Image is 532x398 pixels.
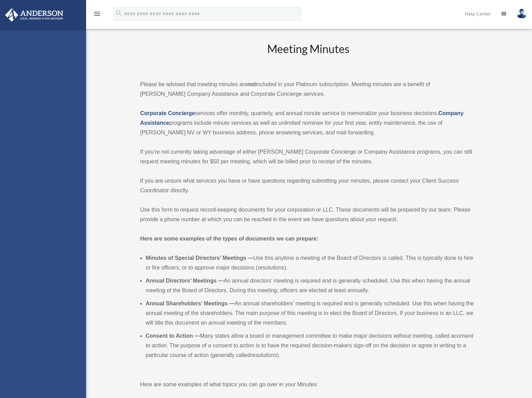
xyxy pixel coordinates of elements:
[146,253,476,273] li: Use this anytime a meeting of the Board of Directors is called. This is typically done to hire or...
[115,9,123,17] i: search
[93,10,101,18] i: menu
[140,380,476,389] p: Here are some examples of what topics you can go over in your Minutes:
[517,9,527,19] img: User Pic
[152,343,167,348] em: action
[140,236,319,242] strong: Here are some examples of the types of documents we can prepare:
[146,333,200,339] b: Consent to Action —
[140,205,476,224] p: Use this form to request record-keeping documents for your corporation or LLC. These documents wi...
[146,278,224,284] b: Annual Directors’ Meetings —
[140,147,476,166] p: If you’re not currently taking advantage of either [PERSON_NAME] Corporate Concierge or Company A...
[140,110,195,116] a: Corporate Concierge
[250,352,277,358] em: resolutions
[146,299,476,328] li: An annual shareholders’ meeting is required and is generally scheduled. Use this when having the ...
[146,300,235,306] b: Annual Shareholders’ Meetings —
[146,333,473,348] em: consent to
[3,8,65,22] img: Anderson Advisors Platinum Portal
[146,331,476,360] li: Many states allow a board or management committee to make major decisions without meeting, called...
[140,80,476,99] p: Please be advised that meeting minutes are included in your Platinum subscription. Meeting minute...
[93,12,101,18] a: menu
[146,276,476,295] li: An annual directors’ meeting is required and is generally scheduled. Use this when having the ann...
[146,255,253,261] b: Minutes of Special Directors’ Meetings —
[140,109,476,137] p: services offer monthly, quarterly, and annual minute service to memorialize your business decisio...
[140,41,476,70] h2: Meeting Minutes
[247,81,256,87] strong: not
[140,176,476,195] p: If you are unsure what services you have or have questions regarding submitting your minutes, ple...
[258,265,284,271] em: resolutions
